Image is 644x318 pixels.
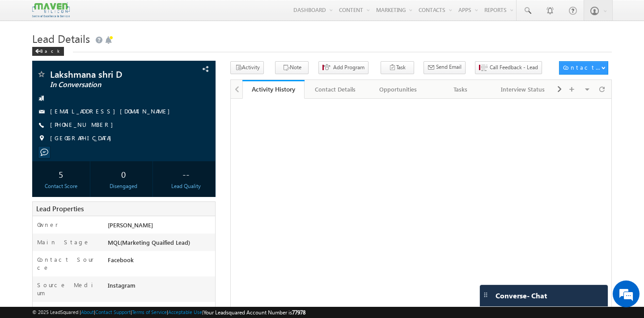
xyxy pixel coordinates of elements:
[106,281,215,293] div: Instagram
[381,61,414,74] button: Task
[203,309,305,316] span: Your Leadsquared Account Number is
[32,308,305,317] span: © 2025 LeadSquared | | | | |
[106,255,215,268] div: Facebook
[242,80,305,99] a: Activity History
[475,61,542,74] button: Call Feedback - Lead
[559,61,608,75] button: Contact Actions
[496,292,547,300] span: Converse - Chat
[50,70,163,79] span: Lakshmana shri D
[367,80,430,99] a: Opportunities
[32,2,70,18] img: Custom Logo
[81,309,94,315] a: About
[37,221,58,229] label: Owner
[436,63,462,71] span: Send Email
[50,121,118,130] span: [PHONE_NUMBER]
[37,255,99,272] label: Contact Source
[97,166,150,182] div: 0
[499,84,547,95] div: Interview Status
[492,80,555,99] a: Interview Status
[305,80,367,99] a: Contact Details
[32,31,90,46] span: Lead Details
[50,107,174,115] a: [EMAIL_ADDRESS][DOMAIN_NAME]
[563,63,601,71] div: Contact Actions
[50,134,116,143] span: [GEOGRAPHIC_DATA]
[436,84,484,95] div: Tasks
[32,46,68,54] a: Back
[333,63,364,71] span: Add Program
[168,309,202,315] a: Acceptable Use
[32,47,64,56] div: Back
[36,204,84,213] span: Lead Properties
[50,80,163,89] span: In Conversation
[34,182,88,190] div: Contact Score
[312,84,359,95] div: Contact Details
[108,221,153,229] span: [PERSON_NAME]
[97,182,150,190] div: Disengaged
[374,84,422,95] div: Opportunities
[482,291,489,298] img: carter-drag
[318,61,369,74] button: Add Program
[37,238,90,246] label: Main Stage
[424,61,466,74] button: Send Email
[132,309,167,315] a: Terms of Service
[230,61,264,74] button: Activity
[34,166,88,182] div: 5
[160,182,213,190] div: Lead Quality
[490,63,538,71] span: Call Feedback - Lead
[249,85,298,93] div: Activity History
[37,281,99,297] label: Source Medium
[429,80,492,99] a: Tasks
[95,309,131,315] a: Contact Support
[292,309,305,316] span: 77978
[160,166,213,182] div: --
[275,61,309,74] button: Note
[106,238,215,251] div: MQL(Marketing Quaified Lead)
